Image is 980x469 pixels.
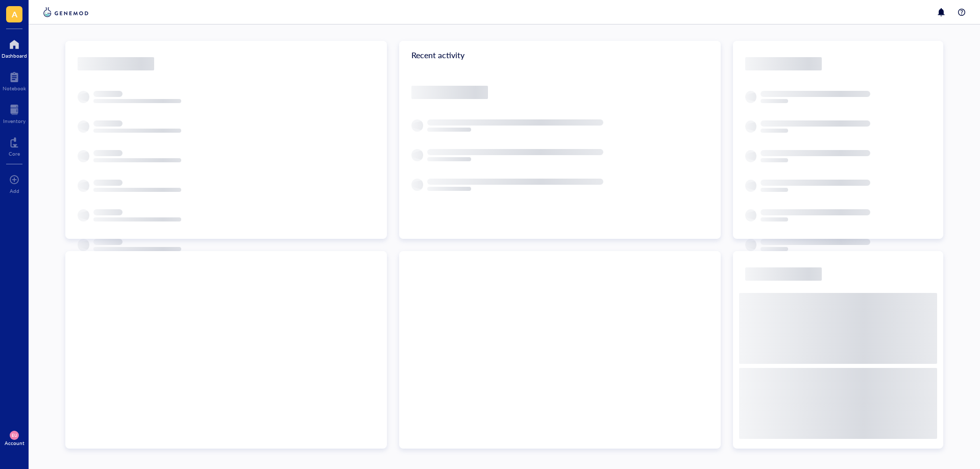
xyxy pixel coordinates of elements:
[12,433,17,437] span: EU
[2,36,27,59] a: Dashboard
[41,6,91,18] img: genemod-logo
[2,53,27,59] div: Dashboard
[10,188,19,194] div: Add
[5,440,24,446] div: Account
[3,85,26,91] div: Notebook
[3,69,26,91] a: Notebook
[3,102,26,124] a: Inventory
[9,151,20,157] div: Core
[9,134,20,157] a: Core
[399,41,721,69] div: Recent activity
[12,8,17,20] span: A
[3,118,26,124] div: Inventory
